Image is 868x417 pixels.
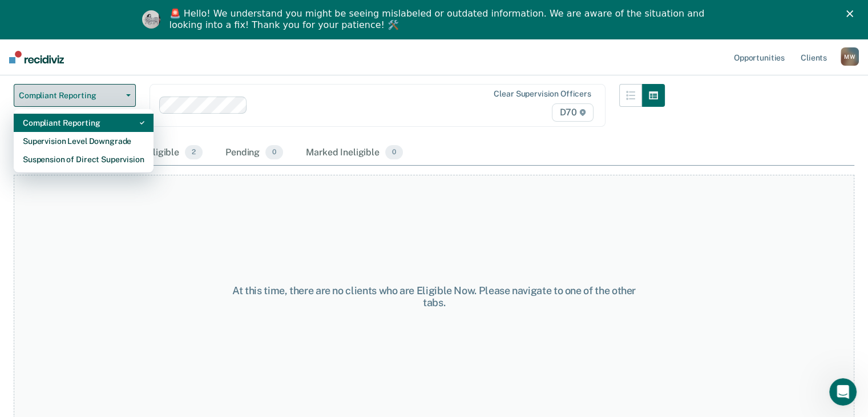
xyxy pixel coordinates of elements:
span: Compliant Reporting [19,91,122,101]
div: Clear supervision officers [494,89,591,99]
a: Opportunities [732,39,787,75]
div: At this time, there are no clients who are Eligible Now. Please navigate to one of the other tabs. [224,284,644,309]
div: Close [846,10,858,17]
div: 🚨 Hello! We understand you might be seeing mislabeled or outdated information. We are aware of th... [169,8,708,31]
div: Marked Ineligible0 [304,141,405,166]
button: MW [841,47,859,66]
div: Pending0 [223,141,285,166]
span: D70 [552,103,593,122]
img: Recidiviz [9,51,64,63]
div: Compliant Reporting [23,114,144,132]
div: Suspension of Direct Supervision [23,150,144,169]
button: Compliant Reporting [14,84,136,107]
span: 0 [265,145,283,160]
a: Clients [798,39,829,75]
div: Almost Eligible2 [113,141,205,166]
div: Supervision Level Downgrade [23,132,144,150]
span: 2 [185,145,203,160]
span: 0 [385,145,403,160]
iframe: Intercom live chat [829,378,857,406]
div: M W [841,47,859,66]
img: Profile image for Kim [142,10,160,29]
